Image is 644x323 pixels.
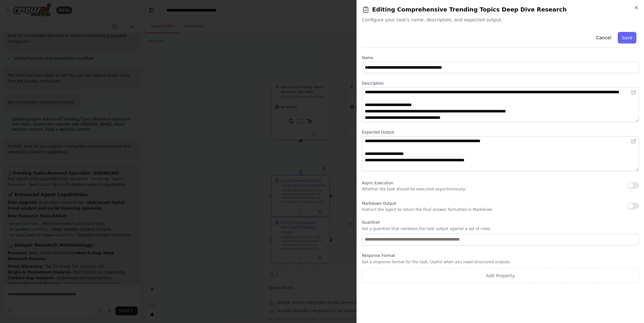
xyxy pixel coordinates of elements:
[362,130,639,135] label: Expected Output
[362,207,493,212] p: Instruct the agent to return the final answer formatted in Markdown
[362,181,393,185] span: Async Execution
[362,259,639,265] p: Set a response format for the task. Useful when you need structured outputs.
[362,17,639,23] span: Configure your task's name, description, and expected output.
[362,81,639,86] label: Description
[362,5,639,14] h2: Editing Comprehensive Trending Topics Deep Dive Research
[362,220,639,225] label: Guardrail
[362,253,639,258] label: Response Format
[592,32,615,43] button: Cancel
[362,187,466,192] p: Whether the task should be executed asynchronously.
[362,268,639,283] button: Add Property
[362,226,639,231] p: Set a guardrail that validates the task output against a set of rules.
[618,32,636,43] button: Save
[362,55,639,60] label: Name
[630,88,638,96] button: Open in editor
[362,201,396,206] span: Markdown Output
[630,137,638,145] button: Open in editor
